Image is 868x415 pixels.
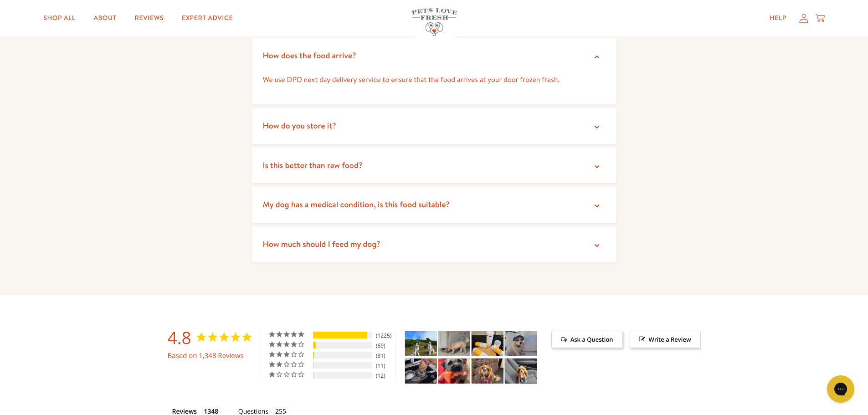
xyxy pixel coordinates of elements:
summary: Is this better than raw food? [252,148,616,184]
img: Pets Love Fresh [411,8,457,36]
p: We use DPD next day delivery service to ensure that the food arrives at your door frozen fresh. [263,74,606,86]
div: 2-Star Ratings [313,362,372,369]
span: Based on 1,348 Reviews [168,350,244,362]
div: 1% [313,362,313,369]
img: Taster Pack - Adult - Customer Photo From SARAH Richardson [472,331,503,356]
div: 11 [374,362,393,369]
summary: How do you store it? [252,108,616,144]
div: 2 ★ [268,361,312,369]
div: 5% [313,342,316,348]
img: Taster Pack - Adult - Customer Photo From Stacy Luck [405,331,437,356]
span: How does the food arrive? [263,50,356,61]
a: Expert Advice [175,9,240,27]
div: 91% [313,332,367,338]
div: 2% [313,352,314,359]
a: About [86,9,123,27]
span: Write a Review [630,331,701,348]
img: Taster Pack - Adult - Customer Photo From Robert Benson [505,359,537,384]
div: 31 [374,352,393,359]
div: 5-Star Ratings [313,332,372,338]
summary: How much should I feed my dog? [252,226,616,262]
span: My dog has a medical condition, is this food suitable? [263,199,450,210]
div: 4-Star Ratings [313,342,372,348]
strong: 4.8 [168,326,191,349]
a: Help [762,9,794,27]
div: 1% [313,372,313,379]
summary: My dog has a medical condition, is this food suitable? [252,187,616,223]
div: 1225 [374,332,393,339]
img: Taster Pack - Adult - Customer Photo From Hannah Beckingham [438,331,470,356]
div: 3-Star Ratings [313,352,372,359]
div: 12 [374,372,393,379]
span: Ask a Question [551,331,623,348]
div: 3 ★ [268,351,312,359]
div: 5 ★ [268,331,312,338]
a: Reviews [128,9,171,27]
span: Is this better than raw food? [263,159,363,171]
img: Taster Pack - Adult - Customer Photo From Cheryl [472,359,503,384]
a: Shop All [36,9,82,27]
div: 1 ★ [268,371,312,379]
iframe: Gorgias live chat messenger [822,372,859,406]
div: 69 [374,342,393,349]
span: How much should I feed my dog? [263,238,380,250]
span: How do you store it? [263,120,336,131]
div: 4 ★ [268,341,312,348]
img: Taster Pack - Adult - Customer Photo From michael keeley [505,331,537,356]
img: Taster Pack - Adult - Customer Photo From Andrea Beech [405,359,437,384]
div: 1-Star Ratings [313,372,372,379]
summary: How does the food arrive? [252,38,616,74]
img: Taster Pack - Adult - Customer Photo From Cate Sutton [438,359,470,384]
